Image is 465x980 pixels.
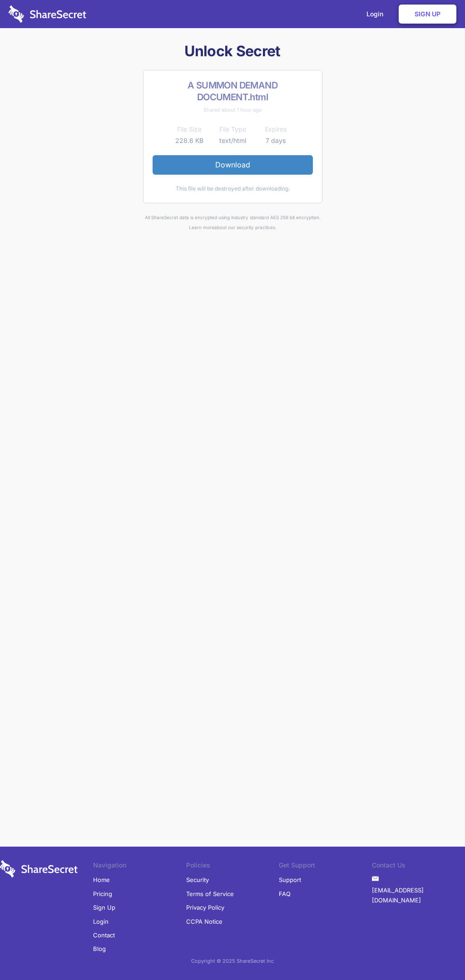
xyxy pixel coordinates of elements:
[372,883,465,907] a: [EMAIL_ADDRESS][DOMAIN_NAME]
[186,915,223,928] a: CCPA Notice
[168,124,211,135] th: File Size
[186,887,234,901] a: Terms of Service
[93,942,106,955] a: Blog
[9,5,86,23] img: logo-wordmark-white-trans-d4663122ce5f474addd5e946df7df03e33cb6a1c49d2221995e7729f52c070b2.svg
[168,135,211,146] td: 228.6 KB
[186,901,224,914] a: Privacy Policy
[372,860,465,873] li: Contact Us
[93,915,109,928] a: Login
[153,155,313,174] a: Download
[279,860,372,873] li: Get Support
[93,887,112,901] a: Pricing
[93,901,115,914] a: Sign Up
[189,225,214,230] a: Learn more
[93,860,186,873] li: Navigation
[254,124,297,135] th: Expires
[254,135,297,146] td: 7 days
[186,860,279,873] li: Policies
[211,135,254,146] td: text/html
[186,873,209,887] a: Security
[153,105,313,115] div: Shared about 1 hour ago
[279,887,291,901] a: FAQ
[153,79,313,103] h2: A SUMMON DEMAND DOCUMENT.html
[399,5,456,24] a: Sign Up
[93,928,115,942] a: Contact
[211,124,254,135] th: File Type
[153,184,313,194] div: This file will be destroyed after downloading.
[279,873,301,887] a: Support
[93,873,110,887] a: Home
